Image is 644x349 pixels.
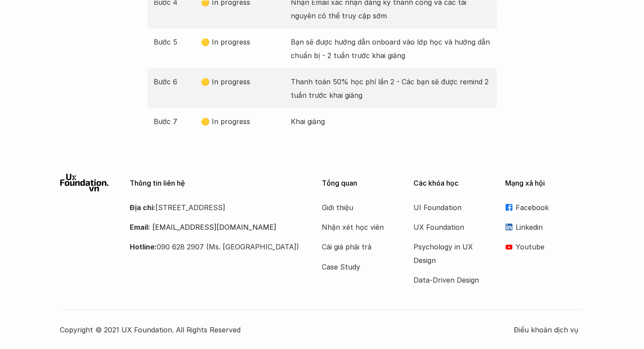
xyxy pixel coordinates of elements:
[153,223,277,232] a: [EMAIL_ADDRESS][DOMAIN_NAME]
[201,35,286,48] p: 🟡 In progress
[322,240,392,253] a: Cái giá phải trả
[414,273,484,287] a: Data-Driven Design
[130,240,300,253] p: 090 628 2907 (Ms. [GEOGRAPHIC_DATA])
[514,323,584,336] a: Điều khoản dịch vụ
[130,201,300,214] p: [STREET_ADDRESS]
[130,203,156,212] strong: Địa chỉ:
[154,35,197,48] p: Bước 5
[154,75,197,88] p: Bước 6
[201,75,286,88] p: 🟡 In progress
[516,221,584,234] p: Linkedin
[322,179,401,187] p: Tổng quan
[130,179,300,187] p: Thông tin liên hệ
[291,115,490,128] p: Khai giảng
[506,240,584,253] a: Youtube
[516,201,584,214] p: Facebook
[516,240,584,253] p: Youtube
[506,179,584,187] p: Mạng xã hội
[322,260,392,273] a: Case Study
[506,201,584,214] a: Facebook
[506,221,584,234] a: Linkedin
[414,201,484,214] a: UI Foundation
[322,201,392,214] a: Giới thiệu
[322,221,392,234] a: Nhận xét học viên
[414,179,492,187] p: Các khóa học
[414,240,484,267] a: Psychology in UX Design
[201,115,286,128] p: 🟡 In progress
[60,323,514,336] p: Copyright © 2021 UX Foundation. All Rights Reserved
[414,221,484,234] a: UX Foundation
[291,35,490,62] p: Bạn sẽ được hướng dẫn onboard vào lớp học và hướng dẫn chuẩn bị - 2 tuần trước khai giảng
[130,242,157,251] strong: Hotline:
[130,223,151,232] strong: Email:
[154,115,197,128] p: Bước 7
[291,75,490,102] p: Thanh toán 50% học phí lần 2 - Các bạn sẽ được remind 2 tuần trước khai giảng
